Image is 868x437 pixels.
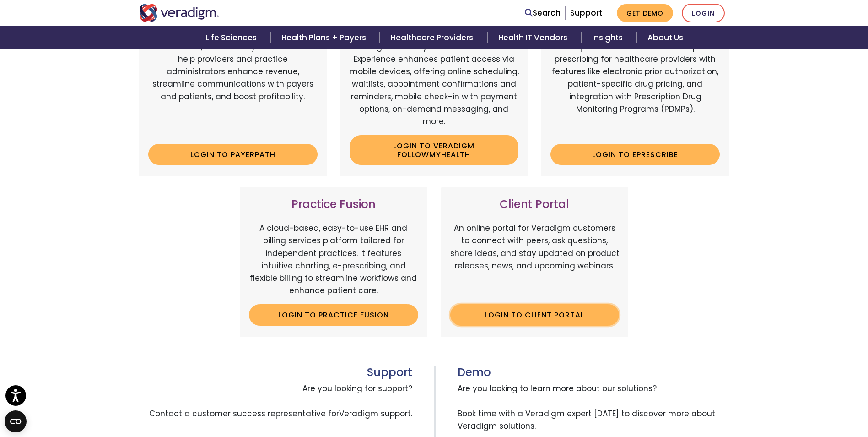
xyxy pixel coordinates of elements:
p: Veradigm FollowMyHealth's Mobile Patient Experience enhances patient access via mobile devices, o... [350,41,519,128]
button: Open CMP widget [5,410,27,432]
a: Life Sciences [194,26,270,49]
a: Insights [581,26,636,49]
span: Veradigm support. [339,408,412,419]
a: About Us [636,26,694,49]
p: Web-based, user-friendly solutions that help providers and practice administrators enhance revenu... [148,41,318,137]
a: Health IT Vendors [487,26,581,49]
a: Login to Client Portal [450,304,620,325]
img: Veradigm logo [139,4,219,22]
iframe: Drift Chat Widget [692,371,857,426]
a: Healthcare Providers [380,26,487,49]
p: An online portal for Veradigm customers to connect with peers, ask questions, share ideas, and st... [450,222,620,297]
p: A comprehensive solution that simplifies prescribing for healthcare providers with features like ... [550,41,720,137]
span: Are you looking for support? Contact a customer success representative for [139,379,412,424]
p: A cloud-based, easy-to-use EHR and billing services platform tailored for independent practices. ... [249,222,418,297]
h3: Support [139,366,412,379]
a: Login to ePrescribe [550,144,720,165]
a: Login [682,4,725,22]
a: Support [570,7,602,18]
h3: Practice Fusion [249,198,418,211]
a: Get Demo [617,4,673,22]
h3: Demo [458,366,729,379]
a: Search [525,7,561,19]
a: Health Plans + Payers [270,26,380,49]
a: Login to Practice Fusion [249,304,418,325]
h3: Client Portal [450,198,620,211]
a: Login to Veradigm FollowMyHealth [350,135,519,165]
span: Are you looking to learn more about our solutions? Book time with a Veradigm expert [DATE] to dis... [458,379,729,436]
a: Login to Payerpath [148,144,318,165]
